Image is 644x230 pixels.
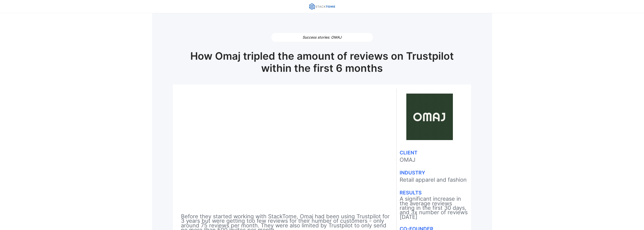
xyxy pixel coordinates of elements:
[406,94,453,140] img: omaj logo
[400,190,468,195] h1: RESULTS
[400,157,468,163] p: OMAJ
[181,89,390,206] iframe: StackTome - How Paul form Omaj doubled the amount of reviews on Trustpilot within the first 90 days
[400,150,468,155] h1: CLIENT
[400,177,468,183] p: Retail apparel and fashion
[173,50,471,81] h1: How Omaj tripled the amount of reviews on Trustpilot within the first 6 months
[400,197,468,219] p: A significant increase in the average reviews rating in the first 30 days, and 3x number of revie...
[400,170,468,175] h1: INDUSTRY
[271,33,373,42] h1: Success stories: OMAJ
